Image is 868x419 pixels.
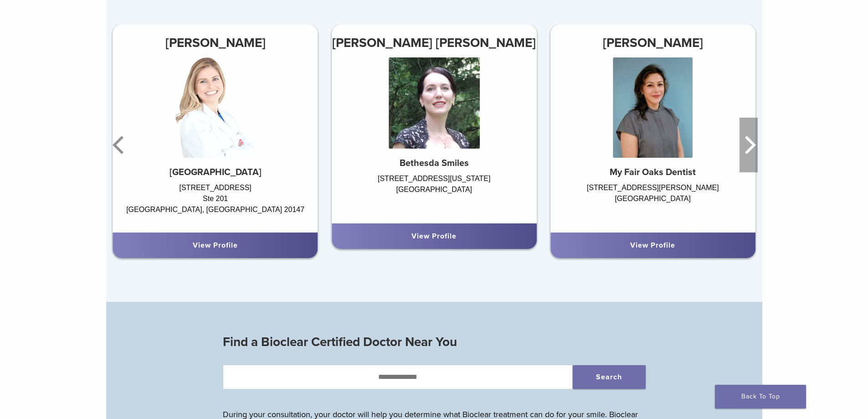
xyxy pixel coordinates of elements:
[613,57,693,158] img: Dr. Komal Karmacharya
[610,167,696,178] strong: My Fair Oaks Dentist
[111,118,129,172] button: Previous
[223,331,646,353] h3: Find a Bioclear Certified Doctor Near You
[169,167,262,178] strong: [GEOGRAPHIC_DATA]
[550,32,755,54] h3: [PERSON_NAME]
[332,32,537,54] h3: [PERSON_NAME] [PERSON_NAME]
[715,385,806,409] a: Back To Top
[389,57,480,149] img: Dr. Iris Hirschfeld Navabi
[573,365,646,389] button: Search
[175,57,255,158] img: Dr. Maya Bachour
[400,158,469,169] strong: Bethesda Smiles
[740,118,758,172] button: Next
[550,182,755,223] div: [STREET_ADDRESS][PERSON_NAME] [GEOGRAPHIC_DATA]
[113,32,318,54] h3: [PERSON_NAME]
[630,241,675,250] a: View Profile
[411,232,457,241] a: View Profile
[113,182,318,223] div: [STREET_ADDRESS] Ste 201 [GEOGRAPHIC_DATA], [GEOGRAPHIC_DATA] 20147
[193,241,238,250] a: View Profile
[332,173,537,214] div: [STREET_ADDRESS][US_STATE] [GEOGRAPHIC_DATA]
